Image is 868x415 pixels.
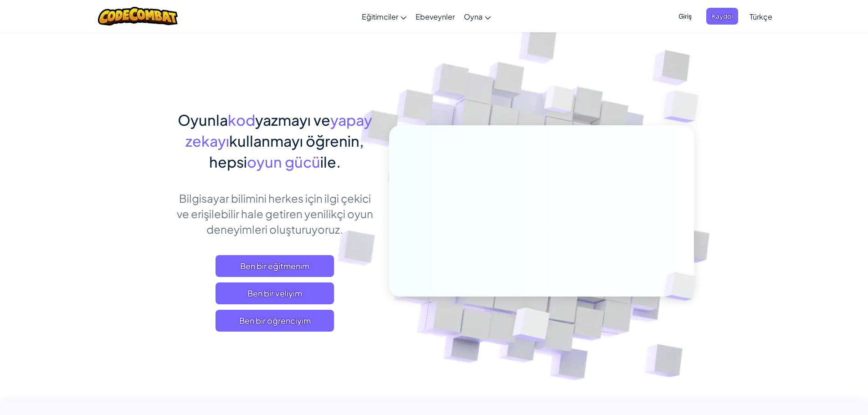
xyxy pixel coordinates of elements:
[745,4,777,29] a: Türkçe
[175,190,375,237] p: Bilgisayar bilimini herkes için ilgi çekici ve erişilebilir hale getiren yenilikçi oyun deneyimle...
[527,68,592,136] img: Overlap cubes
[357,4,411,29] a: Eğitimciler
[706,8,738,25] button: Kaydol
[464,12,483,21] span: Oyna
[673,8,697,25] button: Giriş
[645,68,724,145] img: Overlap cubes
[216,282,334,304] a: Ben bir veliyim
[247,153,320,171] span: oyun gücü
[178,111,228,129] span: Oyunla
[490,288,571,364] img: Overlap cubes
[209,132,365,171] span: kullanmayı öğrenin, hepsi
[228,111,255,129] span: kod
[649,253,717,320] img: Overlap cubes
[320,153,341,171] span: ile.
[216,310,334,332] button: Ben bir öğrenciyim
[98,7,178,26] img: CodeCombat logo
[411,4,459,29] a: Ebeveynler
[750,12,772,21] span: Türkçe
[255,111,330,129] span: yazmayı ve
[459,4,495,29] a: Oyna
[216,255,334,277] a: Ben bir eğitmenim
[362,12,398,21] span: Eğitimciler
